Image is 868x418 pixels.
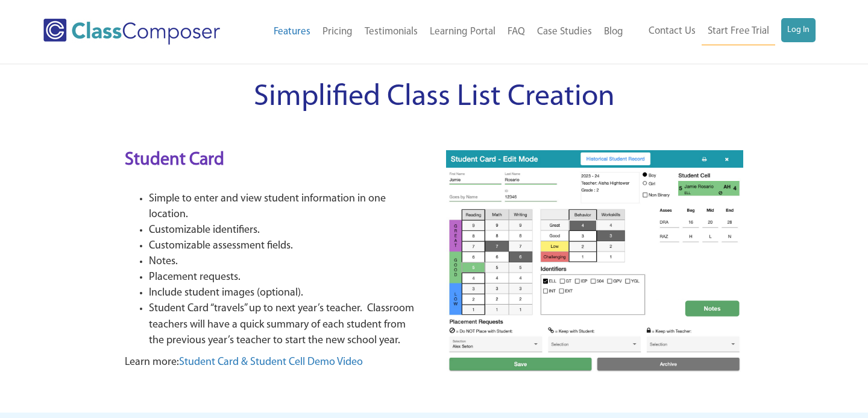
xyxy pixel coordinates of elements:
[643,18,702,45] a: Contact Us
[125,148,422,173] h2: Student Card
[149,285,422,301] li: Include student images (optional).
[629,18,816,45] nav: Header Menu
[424,19,502,45] a: Learning Portal
[781,18,816,42] a: Log In
[316,19,359,45] a: Pricing
[149,238,422,254] li: Customizable assessment fields.
[254,82,615,113] span: Simplified Class List Creation
[179,357,363,368] a: Student Card & Student Cell Demo Video
[248,19,629,45] nav: Header Menu
[359,19,424,45] a: Testimonials
[502,19,531,45] a: FAQ
[149,254,422,270] li: Notes.
[149,223,422,238] li: Customizable identifiers.
[531,19,598,45] a: Case Studies
[149,191,422,223] li: Simple to enter and view student information in one location.
[125,357,179,368] span: Learn more:
[149,301,422,348] li: Student Card “travels” up to next year’s teacher. Classroom teachers will have a quick summary of...
[43,19,220,45] img: Class Composer
[268,19,316,45] a: Features
[149,270,422,285] li: Placement requests.
[702,18,775,45] a: Start Free Trial
[598,19,629,45] a: Blog
[446,150,743,374] img: student card 6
